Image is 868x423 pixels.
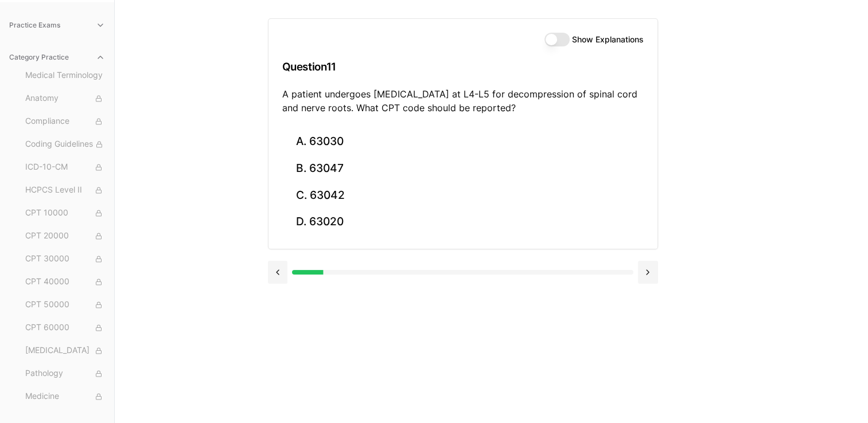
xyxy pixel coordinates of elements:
h3: Question 11 [282,50,644,84]
span: Medical Terminology [25,69,105,82]
button: CPT 50000 [21,296,110,314]
span: Anatomy [25,92,105,105]
span: CPT 20000 [25,230,105,242]
span: CPT 40000 [25,276,105,288]
span: Compliance [25,115,105,128]
button: CPT 60000 [21,319,110,337]
button: Anatomy [21,89,110,108]
span: Pathology [25,367,105,380]
button: [MEDICAL_DATA] [21,342,110,360]
span: CPT 60000 [25,322,105,334]
span: ICD-10-CM [25,161,105,174]
button: Medical Terminology [21,66,110,85]
span: Coding Guidelines [25,138,105,151]
span: Medicine [25,390,105,403]
span: CPT 50000 [25,299,105,311]
button: C. 63042 [282,182,644,209]
button: HCPCS Level II [21,181,110,199]
button: B. 63047 [282,155,644,182]
button: Coding Guidelines [21,135,110,154]
span: CPT 10000 [25,207,105,220]
button: CPT 30000 [21,250,110,268]
p: A patient undergoes [MEDICAL_DATA] at L4-L5 for decompression of spinal cord and nerve roots. Wha... [282,87,644,115]
span: HCPCS Level II [25,184,105,197]
button: Compliance [21,112,110,131]
button: Practice Exams [5,16,110,34]
button: A. 63030 [282,128,644,155]
button: Category Practice [5,48,110,66]
button: ICD-10-CM [21,158,110,177]
button: Pathology [21,365,110,383]
button: D. 63020 [282,209,644,236]
span: CPT 30000 [25,253,105,265]
span: [MEDICAL_DATA] [25,344,105,357]
label: Show Explanations [572,36,644,44]
button: CPT 40000 [21,273,110,291]
button: CPT 10000 [21,204,110,222]
button: Medicine [21,387,110,406]
button: CPT 20000 [21,227,110,245]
